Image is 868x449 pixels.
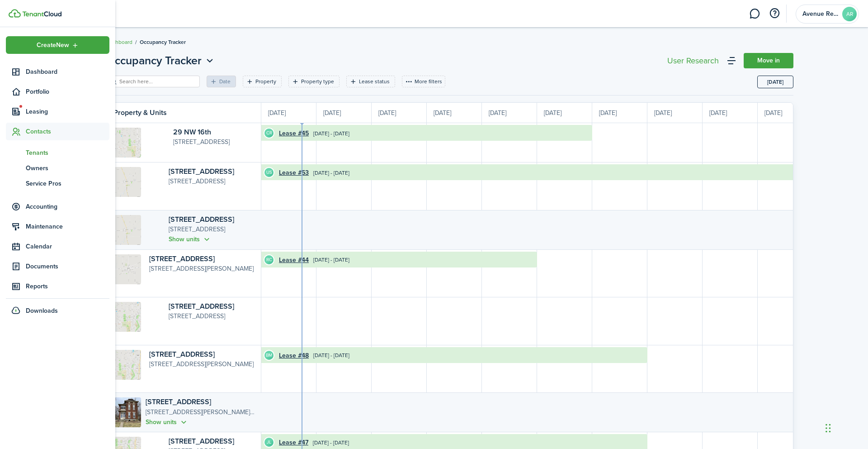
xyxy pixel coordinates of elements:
[169,301,234,311] a: [STREET_ADDRESS]
[313,256,349,264] time: [DATE] - [DATE]
[823,406,868,449] iframe: Chat Widget
[111,350,141,380] img: Property avatar
[146,407,257,417] p: [STREET_ADDRESS][PERSON_NAME][PERSON_NAME]
[288,76,340,87] filter-tag: Open filter
[359,77,390,86] filter-tag-label: Lease status
[279,168,309,177] a: Lease #53
[6,160,109,176] a: Owners
[169,214,234,224] a: [STREET_ADDRESS]
[111,215,141,245] img: Property avatar
[106,53,216,69] button: Occupancy Tracker
[111,397,141,427] img: Property avatar
[149,349,215,359] a: [STREET_ADDRESS]
[279,351,309,360] a: Lease #48
[169,311,257,321] p: [STREET_ADDRESS]
[26,107,109,116] span: Leasing
[744,53,793,68] a: Move in
[746,2,763,25] a: Messaging
[279,129,309,138] a: Lease #45
[111,128,141,158] img: Property avatar
[255,77,276,86] filter-tag-label: Property
[26,262,109,271] span: Documents
[6,63,109,81] a: Dashboard
[402,76,445,87] button: More filters
[313,169,349,177] time: [DATE] - [DATE]
[111,167,141,197] img: Property avatar
[427,103,482,123] div: [DATE]
[264,438,274,447] avatar-text: JL
[6,176,109,191] a: Service Pros
[279,255,309,265] a: Lease #44
[26,67,109,76] span: Dashboard
[22,11,61,17] img: TenantCloud
[37,42,69,48] span: Create New
[106,53,216,69] button: Open menu
[703,103,758,123] div: [DATE]
[113,107,167,118] timeline-board-header-title: Property & Units
[313,129,349,138] time: [DATE] - [DATE]
[802,11,839,17] span: Avenue Real Estate
[667,57,719,65] div: User Research
[26,87,109,96] span: Portfolio
[117,77,197,86] input: Search here...
[261,103,316,123] div: [DATE]
[26,242,109,251] span: Calendar
[842,7,857,21] avatar-text: AR
[26,127,109,136] span: Contacts
[757,76,793,88] button: Today
[149,253,215,264] a: [STREET_ADDRESS]
[169,224,257,234] p: [STREET_ADDRESS]
[106,53,202,69] span: Occupancy Tracker
[482,103,537,123] div: [DATE]
[26,306,58,315] span: Downloads
[26,222,109,231] span: Maintenance
[647,103,703,123] div: [DATE]
[279,438,308,447] a: Lease #47
[140,38,186,46] span: Occupancy Tracker
[173,137,257,147] p: [STREET_ADDRESS]
[146,417,189,427] button: Show units
[264,168,274,177] avatar-text: US
[6,36,109,54] button: Open menu
[264,255,274,264] avatar-text: RC
[169,436,234,446] a: [STREET_ADDRESS]
[26,179,109,188] span: Service Pros
[149,264,257,273] p: [STREET_ADDRESS][PERSON_NAME]
[301,77,334,86] filter-tag-label: Property type
[537,103,592,123] div: [DATE]
[313,439,349,447] time: [DATE] - [DATE]
[106,38,132,46] a: Dashboard
[169,177,257,186] p: [STREET_ADDRESS]
[6,277,109,295] a: Reports
[173,127,211,137] a: 29 NW 16th
[316,103,372,123] div: [DATE]
[243,76,282,87] filter-tag: Open filter
[146,396,211,407] a: [STREET_ADDRESS]
[767,6,782,21] button: Open resource center
[111,302,141,332] img: Property avatar
[826,415,831,442] div: Drag
[169,166,234,177] a: [STREET_ADDRESS]
[149,359,257,369] p: [STREET_ADDRESS][PERSON_NAME]
[264,351,274,360] avatar-text: BM
[372,103,427,123] div: [DATE]
[26,282,109,291] span: Reports
[6,145,109,160] a: Tenants
[111,254,141,284] img: Property avatar
[346,76,395,87] filter-tag: Open filter
[758,103,813,123] div: [DATE]
[9,9,21,18] img: TenantCloud
[665,54,721,67] button: User Research
[592,103,647,123] div: [DATE]
[169,234,212,245] button: Show units
[26,202,109,211] span: Accounting
[26,163,109,173] span: Owners
[264,129,274,138] avatar-text: CR
[313,351,349,359] time: [DATE] - [DATE]
[26,148,109,158] span: Tenants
